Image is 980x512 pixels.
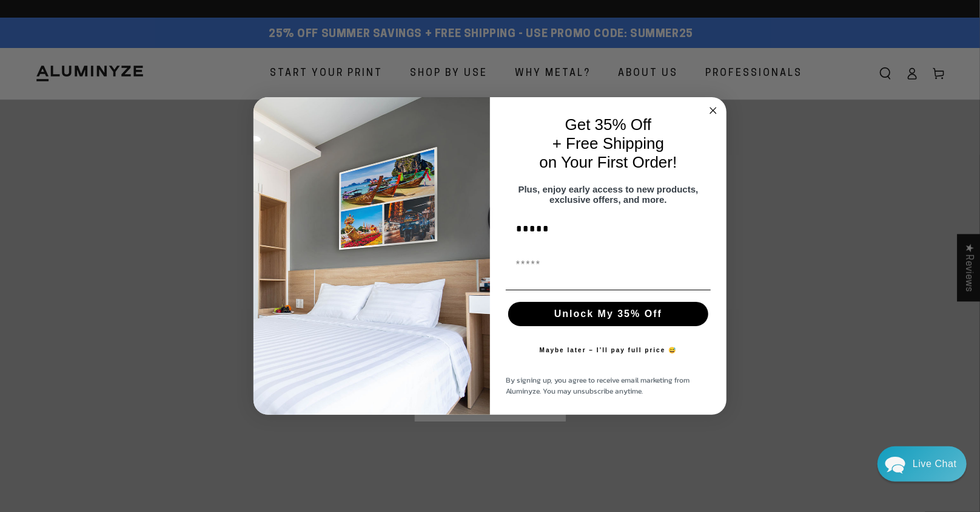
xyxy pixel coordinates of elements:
[253,97,490,415] img: 728e4f65-7e6c-44e2-b7d1-0292a396982f.jpeg
[534,338,683,363] button: Maybe later – I’ll pay full price 😅
[506,375,690,397] span: By signing up, you agree to receive email marketing from Aluminyze. You may unsubscribe anytime.
[519,184,699,205] span: Plus, enjoy early access to new products, exclusive offers, and more.
[565,115,652,134] span: Get 35% Off
[540,153,677,171] span: on Your First Order!
[508,302,708,326] button: Unlock My 35% Off
[878,446,967,482] div: Chat widget toggle
[706,103,720,118] button: Close dialog
[552,134,664,152] span: + Free Shipping
[913,446,957,482] div: Contact Us Directly
[506,290,711,290] img: underline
